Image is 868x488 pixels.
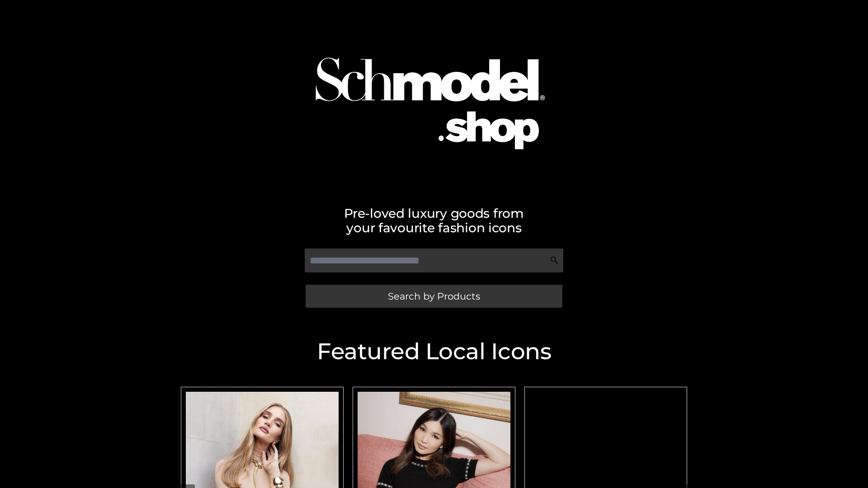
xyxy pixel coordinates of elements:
[550,256,559,265] img: Search Icon
[176,206,692,235] h2: Pre-loved luxury goods from your favourite fashion icons
[306,285,562,308] a: Search by Products
[176,340,692,363] h2: Featured Local Icons​
[388,291,480,301] span: Search by Products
